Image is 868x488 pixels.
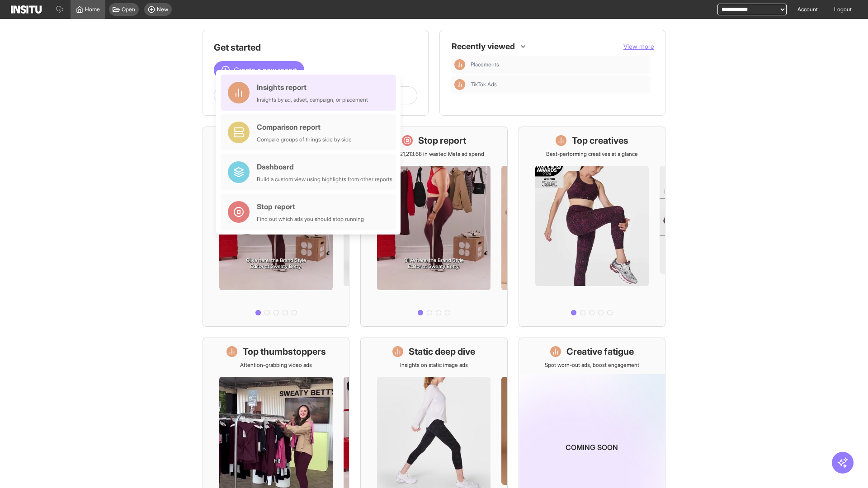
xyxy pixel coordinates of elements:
[471,81,497,88] span: TikTok Ads
[360,127,507,327] a: Stop reportSave £21,213.68 in wasted Meta ad spend
[409,345,475,358] h1: Static deep dive
[234,65,297,75] span: Create a new report
[203,127,349,327] a: What's live nowSee all active ads instantly
[257,176,392,183] div: Build a custom view using highlights from other reports
[623,42,654,50] span: View more
[400,361,468,369] p: Insights on static image ads
[214,41,417,54] h1: Get started
[243,345,326,358] h1: Top thumbstoppers
[471,61,647,68] span: Placements
[257,201,364,212] div: Stop report
[383,150,484,158] p: Save £21,213.68 in wasted Meta ad spend
[85,6,100,13] span: Home
[122,6,135,13] span: Open
[257,161,392,172] div: Dashboard
[572,134,628,147] h1: Top creatives
[546,150,638,158] p: Best-performing creatives at a glance
[214,61,304,79] button: Create a new report
[257,82,368,93] div: Insights report
[257,96,368,103] div: Insights by ad, adset, campaign, or placement
[11,5,42,14] img: Logo
[623,42,654,51] button: View more
[471,81,647,88] span: TikTok Ads
[240,361,312,369] p: Attention-grabbing video ads
[257,136,352,143] div: Compare groups of things side by side
[454,79,465,90] div: Insights
[257,122,352,132] div: Comparison report
[471,61,499,68] span: Placements
[454,59,465,70] div: Insights
[257,216,364,223] div: Find out which ads you should stop running
[157,6,168,13] span: New
[418,134,466,147] h1: Stop report
[519,127,665,327] a: Top creativesBest-performing creatives at a glance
